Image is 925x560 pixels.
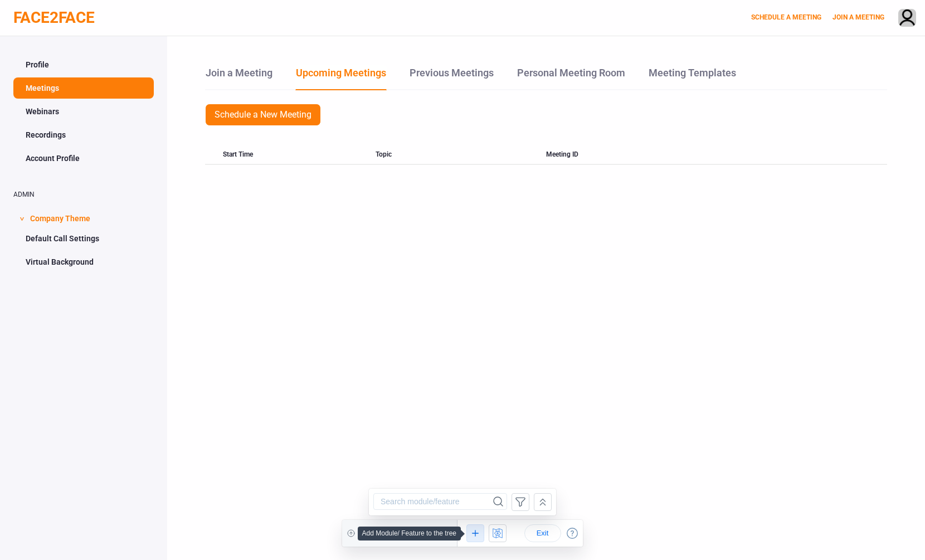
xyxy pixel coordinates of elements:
a: Recordings [13,124,154,145]
a: Previous Meetings [409,65,494,89]
img: avatar.710606db.png [899,9,916,28]
button: Exit [182,4,219,22]
a: SCHEDULE A MEETING [751,13,821,21]
a: Meetings [13,77,154,99]
span: > [16,217,27,221]
a: Profile [13,54,154,75]
h2: ADMIN [13,191,154,198]
input: Search module/feature [5,4,123,21]
a: Schedule a New Meeting [205,104,321,126]
a: Account Profile [13,148,154,169]
a: Join a Meeting [205,65,273,89]
div: Topic [376,145,546,165]
a: Default Call Settings [13,228,154,249]
a: Meeting Templates [648,65,737,89]
span: Company Theme [30,207,90,228]
a: Webinars [13,101,154,122]
a: FACE2FACE [13,8,95,27]
a: Virtual Background [13,251,154,272]
span: Exit [192,9,210,18]
a: Personal Meeting Room [517,65,626,89]
a: JOIN A MEETING [833,13,884,21]
a: Upcoming Meetings [295,65,387,90]
div: Meeting ID [546,145,717,165]
div: Start Time [205,145,376,165]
